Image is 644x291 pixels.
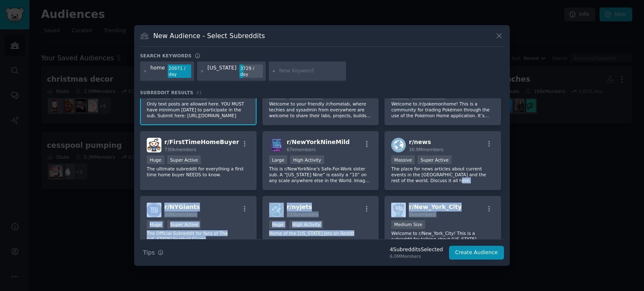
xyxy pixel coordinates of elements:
button: Tips [140,245,166,260]
p: Welcome to /r/pokemonhome! This is a community for trading Pokémon through the use of the Pokémon... [391,101,494,118]
p: This is r/NewYorkNine's Safe-For-Work sister sub. A “[US_STATE] Nine” is easily a “10” on any sca... [269,166,372,183]
span: 41 [196,90,202,95]
span: r/ New_York_City [409,203,462,210]
p: Welcome to your friendly /r/homelab, where techies and sysadmin from everywhere are welcome to sh... [269,101,372,118]
span: Subreddit Results [140,90,193,95]
div: Massive [391,155,415,164]
div: 3729 / day [239,64,263,78]
div: High Activity [289,220,323,229]
p: The place for news articles about current events in the [GEOGRAPHIC_DATA] and the rest of the wor... [391,166,494,183]
div: Super Active [167,220,201,229]
img: New_York_City [391,203,406,217]
img: FirstTimeHomeBuyer [147,138,161,152]
span: r/ NYGiants [164,203,200,210]
span: 306k members [164,212,196,217]
span: Tips [143,248,155,257]
p: The Official Subreddit for fans of The [US_STATE] Football Giants [147,230,250,242]
div: 4 Subreddit s Selected [390,246,443,254]
div: 20971 / day [168,64,191,78]
div: High Activity [290,155,324,164]
button: Create Audience [449,246,504,260]
div: Large [269,155,288,164]
p: The ultimate subreddit for everything a first time home buyer NEEDS to know. [147,166,250,178]
p: Only text posts are allowed here. YOU MUST have minimum [DATE] to participate in the sub. Submit ... [147,101,250,118]
img: nyjets [269,203,284,217]
span: r/ news [409,139,431,145]
p: Welcome to r/New_York_City! This is a subreddit for talking about [US_STATE][GEOGRAPHIC_DATA], th... [391,230,494,248]
div: 6.0M Members [390,253,443,259]
div: Huge [269,220,287,229]
div: Super Active [167,155,201,164]
span: r/ nyjets [287,203,312,210]
span: 5k members [409,212,435,217]
div: Super Active [418,155,452,164]
div: [US_STATE] [208,64,236,78]
img: NewYorkNineMild [269,138,284,152]
span: 30.9M members [409,147,443,152]
img: NYGiants [147,203,161,217]
div: Medium Size [391,220,425,229]
div: Huge [147,155,164,164]
input: New Keyword [279,67,343,75]
span: r/ NewYorkNineMild [287,139,350,145]
img: news [391,138,406,152]
h3: Search keywords [140,53,192,59]
div: home [151,64,165,78]
span: r/ FirstTimeHomeBuyer [164,139,239,145]
h3: New Audience - Select Subreddits [153,31,265,40]
div: Huge [147,220,164,229]
span: 67k members [287,147,316,152]
span: 193k members [287,212,319,217]
p: Home of the [US_STATE] Jets on Reddit [269,230,372,236]
span: 730k members [164,147,196,152]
